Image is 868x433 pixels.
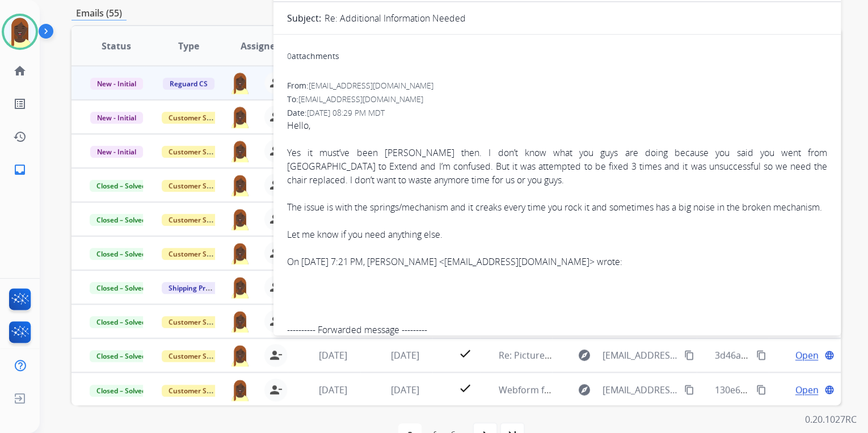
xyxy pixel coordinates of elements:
span: New - Initial [90,78,143,90]
mat-icon: explore [577,348,591,362]
span: [EMAIL_ADDRESS][DOMAIN_NAME] [602,383,677,397]
mat-icon: person_remove [269,144,283,158]
span: Assignee [241,39,280,53]
div: ---------- Forwarded message --------- From: Date: [DATE] 2:03 PM Subject: Additional Information... [287,323,827,391]
span: Closed – Solved [90,180,153,192]
mat-icon: language [824,385,835,395]
span: [EMAIL_ADDRESS][DOMAIN_NAME] [309,80,433,91]
span: Customer Support [162,180,235,192]
div: From: [287,80,827,91]
img: agent-avatar [229,276,251,299]
mat-icon: check [458,347,471,360]
mat-icon: list_alt [13,97,27,111]
span: [DATE] [318,349,347,361]
span: [DATE] 08:29 PM MDT [307,107,385,118]
span: [DATE] [318,384,347,396]
span: 0 [287,51,292,61]
mat-icon: content_copy [756,385,766,395]
div: The issue is with the springs/mechanism and it creaks every time you rock it and sometimes has a ... [287,200,827,214]
img: agent-avatar [229,242,251,264]
img: agent-avatar [229,140,251,162]
span: Status [102,39,131,53]
div: Yes it must’ve been [PERSON_NAME] then. I don’t know what you guys are doing because you said you... [287,146,827,187]
span: Customer Support [162,248,235,260]
mat-icon: explore [577,383,591,397]
mat-icon: person_remove [269,110,283,124]
span: Closed – Solved [90,350,153,362]
mat-icon: check [458,381,471,395]
mat-icon: content_copy [684,350,694,360]
span: Customer Support [162,214,235,226]
div: Let me know if you need anything else. [287,228,827,241]
mat-icon: person_remove [269,280,283,294]
span: Webform from [EMAIL_ADDRESS][DOMAIN_NAME] on [DATE] [498,384,755,396]
div: attachments [287,51,339,62]
p: 0.20.1027RC [805,413,857,426]
mat-icon: person_remove [269,348,283,362]
div: Hello, [287,119,827,132]
div: To: [287,94,827,105]
span: Closed – Solved [90,282,153,294]
img: agent-avatar [229,310,251,333]
mat-icon: content_copy [684,385,694,395]
span: Open [795,383,818,397]
span: Customer Support [162,350,235,362]
span: [EMAIL_ADDRESS][DOMAIN_NAME] [298,94,423,104]
span: Reguard CS [163,78,214,90]
p: Subject: [287,11,321,25]
img: agent-avatar [229,379,251,401]
img: agent-avatar [229,174,251,196]
span: Customer Support [162,112,235,124]
mat-icon: person_remove [269,178,283,192]
mat-icon: person_remove [269,383,283,397]
span: Shipping Protection [162,282,239,294]
mat-icon: person_remove [269,76,283,90]
span: Type [178,39,199,53]
mat-icon: person_remove [269,314,283,328]
mat-icon: content_copy [756,350,766,360]
img: avatar [4,16,36,48]
mat-icon: inbox [13,163,27,176]
span: Open [795,348,818,362]
span: [EMAIL_ADDRESS][DOMAIN_NAME] [602,348,677,362]
span: Customer Support [162,385,235,397]
mat-icon: language [824,350,835,360]
img: agent-avatar [229,208,251,230]
span: New - Initial [90,112,143,124]
span: Re: Pictures for super 73 claim-[PERSON_NAME] [498,349,701,361]
mat-icon: history [13,130,27,144]
blockquote: On [DATE] 7:21 PM, [PERSON_NAME] <[EMAIL_ADDRESS][DOMAIN_NAME]> wrote: [287,255,827,282]
span: New - Initial [90,146,143,158]
div: Date: [287,107,827,119]
mat-icon: person_remove [269,212,283,226]
img: agent-avatar [229,72,251,94]
span: Closed – Solved [90,316,153,328]
mat-icon: home [13,64,27,78]
span: Closed – Solved [90,385,153,397]
p: Re: Additional Information Needed [325,11,466,25]
img: agent-avatar [229,106,251,128]
span: [DATE] [391,349,419,361]
mat-icon: person_remove [269,246,283,260]
span: Customer Support [162,316,235,328]
p: Emails (55) [71,6,127,20]
span: Closed – Solved [90,248,153,260]
img: agent-avatar [229,344,251,367]
span: Closed – Solved [90,214,153,226]
span: [DATE] [391,384,419,396]
span: Customer Support [162,146,235,158]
